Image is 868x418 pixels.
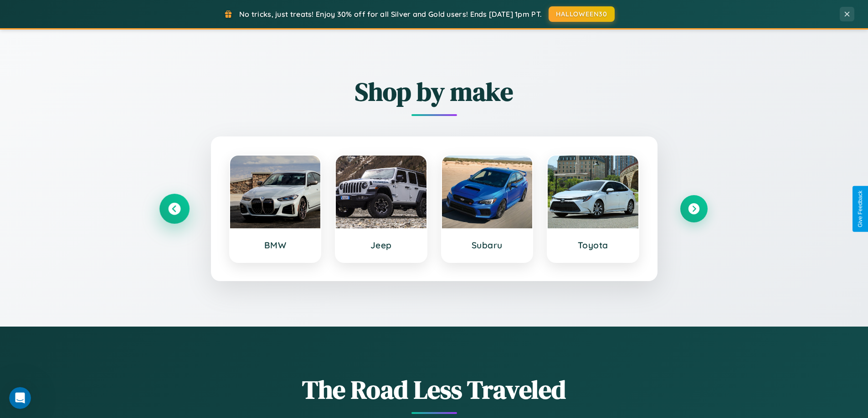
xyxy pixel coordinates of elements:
[239,10,542,19] span: No tricks, just treats! Enjoy 30% off for all Silver and Gold users! Ends [DATE] 1pm PT.
[451,240,524,251] h3: Subaru
[161,74,708,109] h2: Shop by make
[857,191,863,227] div: Give Feedback
[557,240,629,251] h3: Toyota
[239,240,312,251] h3: BMW
[161,372,708,407] h1: The Road Less Traveled
[549,6,615,22] button: HALLOWEEN30
[9,387,31,409] iframe: Intercom live chat
[345,240,417,251] h3: Jeep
